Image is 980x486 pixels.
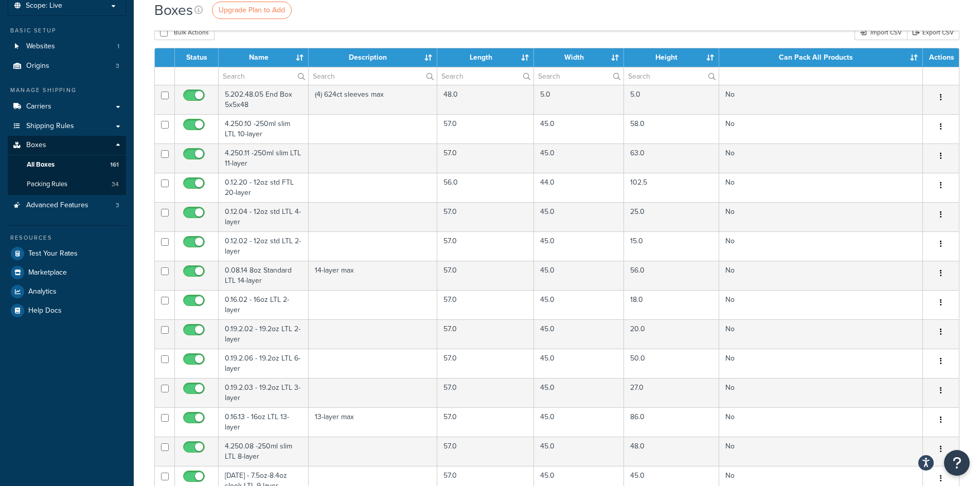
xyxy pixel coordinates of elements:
td: No [719,437,923,466]
li: All Boxes [8,155,126,174]
td: 57.0 [437,349,534,378]
td: 45.0 [534,202,624,231]
div: Import CSV [854,25,907,40]
td: 5.0 [624,85,719,114]
td: 86.0 [624,407,719,437]
th: Height : activate to sort column ascending [624,48,719,67]
td: 45.0 [534,143,624,173]
span: Origins [26,62,49,70]
input: Search [437,67,533,85]
td: 56.0 [437,173,534,202]
td: 0.19.2.03 - 19.2oz LTL 3-layer [219,378,309,407]
div: Manage Shipping [8,86,126,95]
th: Width : activate to sort column ascending [534,48,624,67]
td: 20.0 [624,319,719,349]
td: 45.0 [534,407,624,437]
td: 15.0 [624,231,719,261]
td: 5.202.48.05 End Box 5x5x48 [219,85,309,114]
li: Advanced Features [8,196,126,215]
td: 13-layer max [309,407,438,437]
td: 0.12.04 - 12oz std LTL 4-layer [219,202,309,231]
td: 18.0 [624,290,719,319]
td: 50.0 [624,349,719,378]
td: No [719,378,923,407]
td: 57.0 [437,114,534,143]
a: Shipping Rules [8,117,126,136]
span: 34 [112,180,119,189]
td: 57.0 [437,143,534,173]
th: Name : activate to sort column ascending [219,48,309,67]
td: (4) 624ct sleeves max [309,85,438,114]
span: Marketplace [28,268,67,277]
a: Carriers [8,97,126,116]
span: Carriers [26,102,51,111]
span: Shipping Rules [26,122,74,131]
span: Advanced Features [26,201,88,210]
input: Search [534,67,623,85]
th: Description : activate to sort column ascending [309,48,438,67]
td: 0.19.2.06 - 19.2oz LTL 6-layer [219,349,309,378]
td: No [719,319,923,349]
span: Scope: Live [26,2,62,10]
td: 45.0 [534,437,624,466]
th: Status [175,48,219,67]
td: 102.5 [624,173,719,202]
span: Boxes [26,141,46,150]
a: Marketplace [8,263,126,282]
td: 4.250.08 -250ml slim LTL 8-layer [219,437,309,466]
th: Can Pack All Products : activate to sort column ascending [719,48,923,67]
td: 57.0 [437,437,534,466]
td: 45.0 [534,231,624,261]
td: 48.0 [624,437,719,466]
td: 57.0 [437,407,534,437]
input: Search [309,67,437,85]
a: Help Docs [8,301,126,320]
td: No [719,231,923,261]
a: Origins 3 [8,57,126,76]
a: Advanced Features 3 [8,196,126,215]
td: 58.0 [624,114,719,143]
span: 3 [116,62,119,70]
a: All Boxes 161 [8,155,126,174]
td: 57.0 [437,261,534,290]
a: Upgrade Plan to Add [212,2,292,19]
td: 5.0 [534,85,624,114]
td: No [719,290,923,319]
a: Websites 1 [8,37,126,56]
span: 161 [110,160,119,169]
td: 0.12.02 - 12oz std LTL 2-layer [219,231,309,261]
td: No [719,114,923,143]
td: No [719,407,923,437]
a: Boxes [8,136,126,155]
td: No [719,202,923,231]
td: 45.0 [534,290,624,319]
span: Websites [26,42,55,51]
td: 27.0 [624,378,719,407]
td: 44.0 [534,173,624,202]
td: No [719,173,923,202]
td: No [719,143,923,173]
div: Resources [8,233,126,242]
td: 4.250.10 -250ml slim LTL 10-layer [219,114,309,143]
span: Help Docs [28,307,62,315]
td: 4.250.11 -250ml slim LTL 11-layer [219,143,309,173]
li: Test Your Rates [8,244,126,263]
li: Websites [8,37,126,56]
span: Packing Rules [27,180,67,189]
td: 63.0 [624,143,719,173]
td: No [719,261,923,290]
li: Packing Rules [8,175,126,194]
td: 25.0 [624,202,719,231]
span: 3 [116,201,119,210]
a: Analytics [8,282,126,301]
td: 0.12.20 - 12oz std FTL 20-layer [219,173,309,202]
span: Upgrade Plan to Add [219,5,285,15]
td: 14-layer max [309,261,438,290]
span: 1 [117,42,119,51]
td: 57.0 [437,378,534,407]
td: No [719,85,923,114]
